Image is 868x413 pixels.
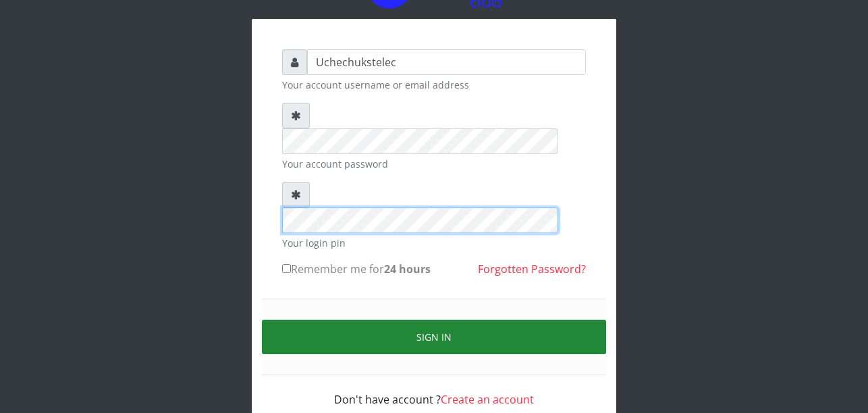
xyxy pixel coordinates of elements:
small: Your login pin [282,236,586,250]
label: Remember me for [282,261,431,277]
b: 24 hours [384,262,431,276]
small: Your account username or email address [282,78,586,92]
button: Sign in [262,320,606,354]
input: Username or email address [307,49,586,75]
a: Forgotten Password? [478,262,586,276]
small: Your account password [282,157,586,171]
div: Don't have account ? [282,375,586,408]
input: Remember me for24 hours [282,264,291,273]
a: Create an account [441,392,534,407]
